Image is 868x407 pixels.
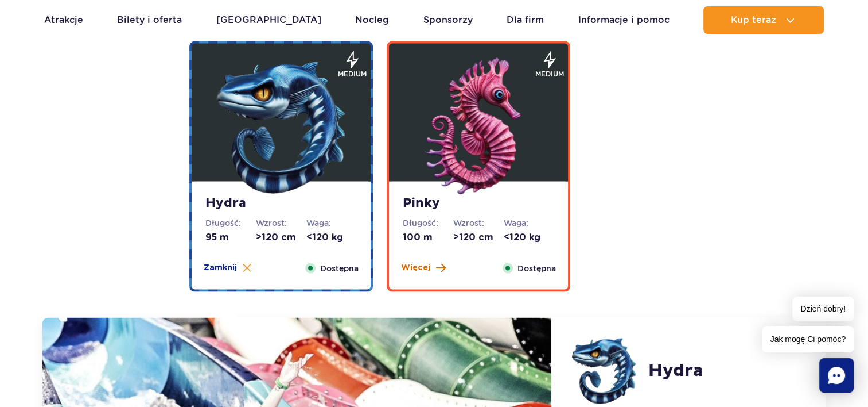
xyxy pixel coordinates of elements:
button: Więcej [401,262,446,274]
a: Dla firm [507,6,544,34]
dd: <120 kg [306,231,357,244]
strong: Hydra [205,195,357,212]
dd: >120 cm [453,231,504,244]
a: Sponsorzy [423,6,473,34]
span: Jak mogę Ci pomóc? [762,326,854,352]
img: 683e9ec0cbacc283990474.png [212,58,350,196]
a: Nocleg [355,6,389,34]
img: 683e9ec0cbacc283990474.png [570,336,639,405]
dd: 95 m [205,231,256,244]
button: Zamknij [204,262,251,274]
dd: <120 kg [504,231,554,244]
button: Kup teraz [703,6,824,34]
dd: 100 m [403,231,453,244]
span: Zamknij [204,262,237,274]
span: Kup teraz [731,15,776,25]
dd: >120 cm [256,231,306,244]
span: medium [338,69,367,79]
img: 683e9ed2afc0b776388788.png [410,58,547,196]
span: medium [535,69,564,79]
dt: Wzrost: [256,217,306,229]
span: Dostępna [320,262,359,275]
dt: Długość: [205,217,256,229]
div: Chat [819,358,854,393]
a: [GEOGRAPHIC_DATA] [216,6,321,34]
span: Dostępna [517,262,556,275]
dt: Waga: [504,217,554,229]
dt: Waga: [306,217,357,229]
span: Dzień dobry! [792,297,854,321]
span: Więcej [401,262,430,274]
h2: Hydra [648,360,703,381]
a: Atrakcje [44,6,83,34]
strong: Pinky [403,195,554,212]
a: Informacje i pomoc [578,6,670,34]
dt: Wzrost: [453,217,504,229]
dt: Długość: [403,217,453,229]
a: Bilety i oferta [117,6,182,34]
